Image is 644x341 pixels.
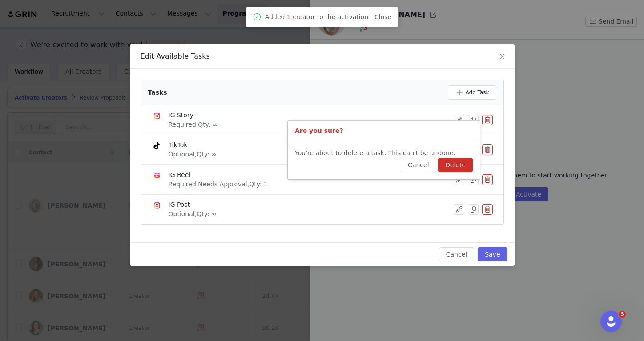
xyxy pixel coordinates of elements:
[490,44,515,69] button: Close
[169,140,217,150] div: TikTok
[169,151,197,158] span: Optional,
[153,202,161,209] img: instagram.svg
[478,247,507,261] button: Save
[169,200,217,209] div: IG Post
[169,170,268,180] div: IG Reel
[169,111,218,120] div: IG Story
[265,12,368,22] span: Added 1 creator to the activation
[197,210,217,217] span: Qty: ∞
[619,311,626,318] span: 3
[141,52,504,61] div: Edit Available Tasks
[499,53,506,60] i: icon: close
[197,151,217,158] span: Qty: ∞
[169,121,198,128] span: Required,
[153,172,161,179] img: instagram-reels.svg
[169,210,197,217] span: Optional,
[249,181,268,188] span: Qty: 1
[198,121,218,128] span: Qty: ∞
[448,85,496,100] button: Add Task
[148,88,167,97] div: Tasks
[600,311,622,332] iframe: Intercom live chat
[169,181,198,188] span: Required,
[198,181,249,188] span: Needs Approval,
[153,112,161,120] img: instagram.svg
[439,247,474,261] button: Cancel
[374,13,391,20] a: Close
